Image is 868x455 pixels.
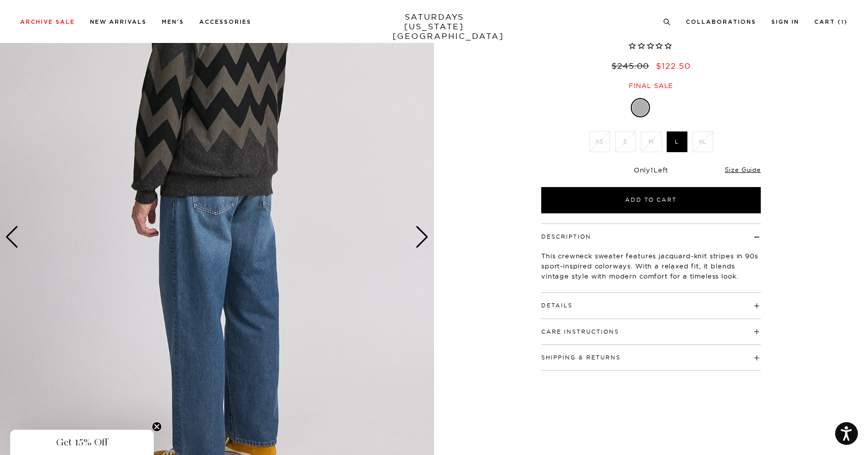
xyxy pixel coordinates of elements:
button: Shipping & Returns [541,355,621,360]
div: Previous slide [5,226,19,248]
button: Description [541,234,591,240]
div: Get 15% OffClose teaser [10,430,154,455]
span: Get 15% Off [56,436,108,448]
small: 1 [841,20,844,25]
span: 1 [650,166,654,174]
a: Size Guide [725,166,761,173]
a: Men's [162,19,184,25]
a: SATURDAYS[US_STATE][GEOGRAPHIC_DATA] [393,12,476,41]
a: Archive Sale [20,19,75,25]
div: Only Left [541,166,761,174]
span: $122.50 [656,61,690,71]
button: Close teaser [152,422,162,432]
button: Add to Cart [541,187,761,213]
a: New Arrivals [90,19,147,25]
a: Cart (1) [814,19,848,25]
a: Collaborations [686,19,756,25]
span: Rated 0.0 out of 5 stars 0 reviews [540,41,762,52]
del: $245.00 [612,61,653,71]
button: Details [541,303,573,308]
button: Care Instructions [541,329,619,335]
a: Accessories [199,19,251,25]
div: Final sale [540,81,762,90]
div: Next slide [415,226,429,248]
a: Sign In [771,19,799,25]
p: This crewneck sweater features jacquard-knit stripes in 90s sport-inspired colorways. With a rela... [541,251,761,281]
label: L [667,131,687,152]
